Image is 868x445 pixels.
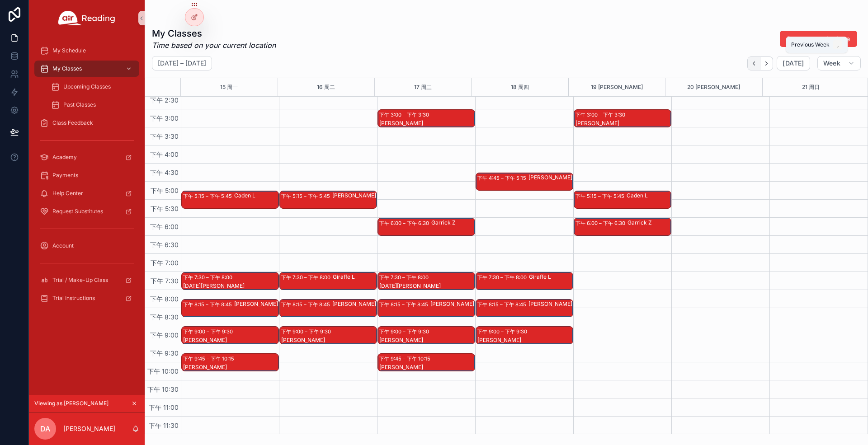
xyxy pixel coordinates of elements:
[58,11,115,25] img: App logo
[183,192,234,201] div: 下午 5:15 – 下午 5:45
[45,97,139,113] a: Past Classes
[332,300,376,308] div: [PERSON_NAME]
[148,223,181,230] span: 下午 6:00
[280,327,377,344] div: 下午 9:00 – 下午 9:30[PERSON_NAME]
[52,119,93,126] span: Class Feedback
[576,219,627,228] div: 下午 6:00 – 下午 6:30
[182,191,278,208] div: 下午 5:15 – 下午 5:45Caden L
[476,300,573,317] div: 下午 8:15 – 下午 8:45[PERSON_NAME]
[414,78,432,96] div: 17 周三
[379,110,431,119] div: 下午 3:00 – 下午 3:30
[148,114,181,122] span: 下午 3:00
[29,36,145,318] div: scrollable content
[280,300,377,317] div: 下午 8:15 – 下午 8:45[PERSON_NAME]
[234,300,278,308] div: [PERSON_NAME]
[817,56,861,70] button: Week
[378,110,475,127] div: 下午 3:00 – 下午 3:30[PERSON_NAME]
[148,295,181,303] span: 下午 8:00
[280,191,377,208] div: 下午 5:15 – 下午 5:45[PERSON_NAME]
[148,259,181,267] span: 下午 7:00
[281,337,376,344] div: [PERSON_NAME]
[148,96,181,104] span: 下午 2:30
[34,185,139,201] a: Help Center
[148,331,181,339] span: 下午 9:00
[281,327,333,336] div: 下午 9:00 – 下午 9:30
[45,79,139,95] a: Upcoming Classes
[148,313,181,321] span: 下午 8:30
[182,272,278,290] div: 下午 7:30 – 下午 8:00[DATE][PERSON_NAME]
[148,169,181,176] span: 下午 4:30
[52,65,82,72] span: My Classes
[378,218,475,235] div: 下午 6:00 – 下午 6:30Garrick Z
[379,273,431,282] div: 下午 7:30 – 下午 8:00
[40,423,50,434] span: DA
[183,273,235,282] div: 下午 7:30 – 下午 8:00
[183,337,278,344] div: [PERSON_NAME]
[145,385,181,393] span: 下午 10:30
[333,273,376,281] div: Giraffe L
[574,110,671,127] div: 下午 3:00 – 下午 3:30[PERSON_NAME]
[574,218,671,235] div: 下午 6:00 – 下午 6:30Garrick Z
[379,337,474,344] div: [PERSON_NAME]
[687,78,740,96] div: 20 [PERSON_NAME]
[760,56,773,70] button: Next
[183,327,235,336] div: 下午 9:00 – 下午 9:30
[148,150,181,158] span: 下午 4:00
[152,27,276,40] h1: My Classes
[379,300,430,309] div: 下午 8:15 – 下午 8:45
[34,400,108,407] span: Viewing as [PERSON_NAME]
[52,47,86,54] span: My Schedule
[34,290,139,306] a: Trial Instructions
[477,300,528,309] div: 下午 8:15 – 下午 8:45
[477,173,528,183] div: 下午 4:45 – 下午 5:15
[34,167,139,183] a: Payments
[182,327,278,344] div: 下午 9:00 – 下午 9:30[PERSON_NAME]
[591,78,643,96] button: 19 [PERSON_NAME]
[791,41,830,48] span: Previous Week
[148,349,181,357] span: 下午 9:30
[378,354,475,371] div: 下午 9:45 – 下午 10:15[PERSON_NAME]
[627,219,670,226] div: Garrick Z
[476,327,573,344] div: 下午 9:00 – 下午 9:30[PERSON_NAME]
[378,272,475,290] div: 下午 7:30 – 下午 8:00[DATE][PERSON_NAME]
[529,273,572,281] div: Giraffe L
[576,110,627,119] div: 下午 3:00 – 下午 3:30
[476,173,573,190] div: 下午 4:45 – 下午 5:15[PERSON_NAME]
[379,219,431,228] div: 下午 6:00 – 下午 6:30
[146,403,181,411] span: 下午 11:00
[332,192,376,199] div: [PERSON_NAME]
[158,59,206,68] h2: [DATE] – [DATE]
[182,354,278,371] div: 下午 9:45 – 下午 10:15[PERSON_NAME]
[52,276,108,284] span: Trial / Make-Up Class
[627,192,670,199] div: Caden L
[34,42,139,59] a: My Schedule
[317,78,335,96] button: 16 周二
[823,59,840,67] span: Week
[477,337,572,344] div: [PERSON_NAME]
[52,208,103,215] span: Request Substitutes
[379,364,474,371] div: [PERSON_NAME]
[52,295,95,302] span: Trial Instructions
[52,154,77,161] span: Academy
[576,120,670,127] div: [PERSON_NAME]
[183,282,278,290] div: [DATE][PERSON_NAME]
[34,115,139,131] a: Class Feedback
[281,300,332,309] div: 下午 8:15 – 下午 8:45
[511,78,529,96] div: 18 周四
[34,61,139,77] a: My Classes
[34,149,139,165] a: Academy
[152,40,276,51] em: Time based on your current location
[787,34,850,43] span: Request a substitute
[379,354,433,363] div: 下午 9:45 – 下午 10:15
[430,300,474,308] div: [PERSON_NAME]
[476,272,573,290] div: 下午 7:30 – 下午 8:00Giraffe L
[148,241,181,248] span: 下午 6:30
[378,300,475,317] div: 下午 8:15 – 下午 8:45[PERSON_NAME]
[576,192,627,201] div: 下午 5:15 – 下午 5:45
[220,78,238,96] button: 15 周一
[146,422,181,429] span: 下午 11:30
[34,203,139,220] a: Request Substitutes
